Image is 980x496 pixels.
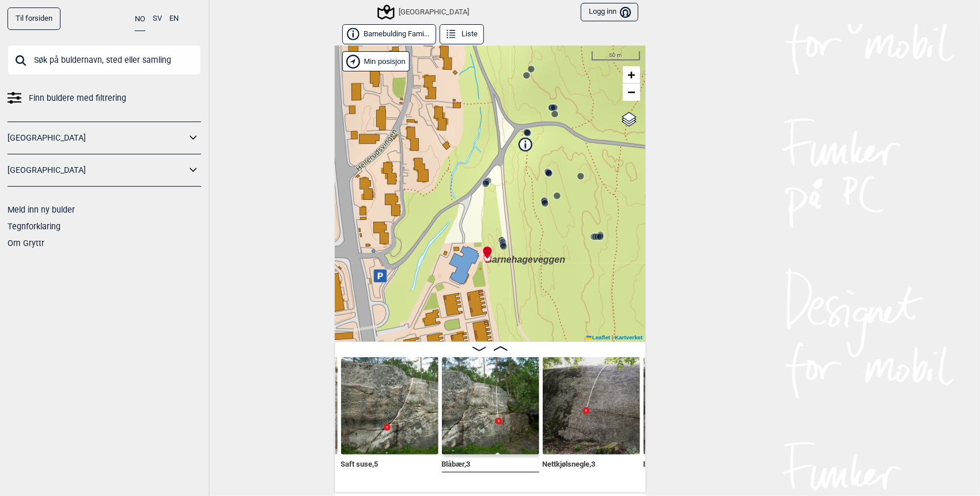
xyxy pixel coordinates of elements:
button: NO [135,7,145,31]
a: Om Gryttr [7,238,44,248]
a: Layers [618,107,640,132]
button: SV [153,7,162,30]
a: Kartverket [615,334,642,340]
img: Saft suse 200830 [341,357,438,455]
span: + [627,67,635,82]
a: [GEOGRAPHIC_DATA] [7,162,186,179]
span: Nettkjølsnegle , 3 [543,457,596,468]
button: Liste [440,24,484,44]
input: Søk på buldernavn, sted eller samling [7,45,201,75]
a: Zoom out [623,84,640,101]
a: Til forsiden [7,7,60,30]
div: 50 m [592,51,640,60]
a: Tegnforklaring [7,222,60,231]
button: EN [169,7,179,30]
button: Barnebulding Fami... [342,24,436,44]
img: Blabaer 200312 [442,357,539,455]
span: − [627,85,635,99]
span: | [612,334,614,340]
a: Zoom in [623,66,640,84]
button: Logg inn [581,3,638,22]
a: Finn buldere med filtrering [7,90,201,107]
a: Meld inn ny bulder [7,205,75,214]
img: Brunsnegle 200402 [644,357,741,455]
div: Vis min posisjon [342,51,410,71]
div: [GEOGRAPHIC_DATA] [379,5,469,19]
a: Leaflet [587,334,610,340]
a: [GEOGRAPHIC_DATA] [7,130,186,146]
span: Saft suse , 5 [341,457,379,468]
span: Finn buldere med filtrering [29,90,126,107]
div: Barnehageveggen [486,253,493,260]
span: Blåbær , 3 [442,457,471,468]
span: Barnehageveggen [486,255,566,264]
img: Nettkjolsnegle 200402 [543,357,640,455]
span: Brunsnegle , 3 [644,457,687,468]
